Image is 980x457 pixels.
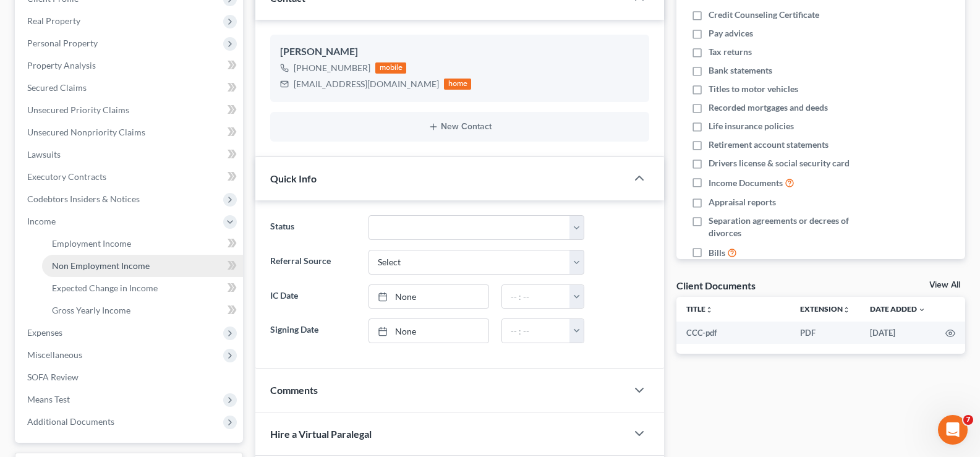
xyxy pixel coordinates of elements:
[709,139,829,151] span: Retirement account statements
[27,216,56,226] span: Income
[270,428,372,440] span: Hire a Virtual Paralegal
[27,194,140,204] span: Codebtors Insiders & Notices
[918,306,926,314] i: expand_more
[280,122,639,132] button: New Contact
[27,416,114,427] span: Additional Documents
[709,215,882,239] span: Separation agreements or decrees of divorces
[375,62,406,74] div: mobile
[686,304,713,314] a: Titleunfold_more
[963,415,973,425] span: 7
[790,322,860,344] td: PDF
[800,304,850,314] a: Extensionunfold_more
[270,173,317,184] span: Quick Info
[27,38,98,48] span: Personal Property
[369,285,488,309] a: None
[709,157,850,169] span: Drivers license & social security card
[369,319,488,343] a: None
[264,215,362,240] label: Status
[502,285,570,309] input: -- : --
[27,60,96,70] span: Property Analysis
[27,82,87,93] span: Secured Claims
[264,318,362,343] label: Signing Date
[280,45,639,59] div: [PERSON_NAME]
[27,394,70,404] span: Means Test
[17,77,243,99] a: Secured Claims
[27,15,80,26] span: Real Property
[860,322,935,344] td: [DATE]
[709,120,794,132] span: Life insurance policies
[502,319,570,343] input: -- : --
[17,121,243,143] a: Unsecured Nonpriority Claims
[52,305,130,315] span: Gross Yearly Income
[870,304,926,314] a: Date Added expand_more
[264,284,362,309] label: IC Date
[27,372,79,382] span: SOFA Review
[42,299,243,322] a: Gross Yearly Income
[27,171,106,182] span: Executory Contracts
[42,277,243,299] a: Expected Change in Income
[27,127,145,137] span: Unsecured Nonpriority Claims
[294,62,370,74] div: [PHONE_NUMBER]
[709,196,776,208] span: Appraisal reports
[52,238,131,249] span: Employment Income
[709,9,819,21] span: Credit Counseling Certificate
[27,349,82,360] span: Miscellaneous
[17,99,243,121] a: Unsecured Priority Claims
[709,247,725,259] span: Bills
[42,255,243,277] a: Non Employment Income
[444,79,471,90] div: home
[27,149,61,160] span: Lawsuits
[709,64,772,77] span: Bank statements
[27,105,129,115] span: Unsecured Priority Claims
[52,260,150,271] span: Non Employment Income
[264,250,362,275] label: Referral Source
[17,366,243,388] a: SOFA Review
[294,78,439,90] div: [EMAIL_ADDRESS][DOMAIN_NAME]
[705,306,713,314] i: unfold_more
[709,101,828,114] span: Recorded mortgages and deeds
[17,166,243,188] a: Executory Contracts
[17,54,243,77] a: Property Analysis
[52,283,158,293] span: Expected Change in Income
[843,306,850,314] i: unfold_more
[676,279,756,292] div: Client Documents
[929,281,960,289] a: View All
[676,322,790,344] td: CCC-pdf
[709,27,753,40] span: Pay advices
[709,177,783,189] span: Income Documents
[27,327,62,338] span: Expenses
[709,46,752,58] span: Tax returns
[17,143,243,166] a: Lawsuits
[270,384,318,396] span: Comments
[709,83,798,95] span: Titles to motor vehicles
[42,233,243,255] a: Employment Income
[938,415,968,445] iframe: Intercom live chat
